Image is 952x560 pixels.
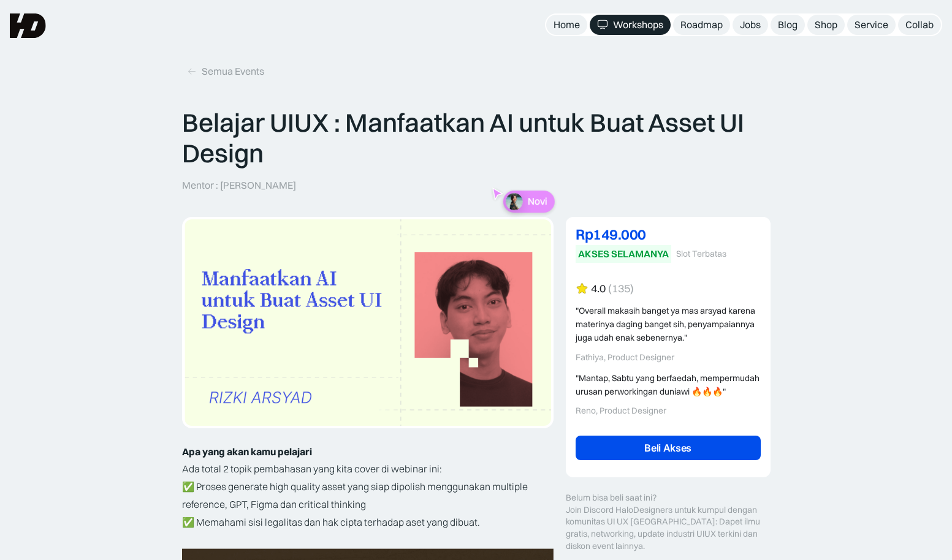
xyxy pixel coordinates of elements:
a: Roadmap [673,15,730,35]
div: Jobs [740,18,761,31]
div: Slot Terbatas [676,249,726,259]
a: Blog [771,15,805,35]
div: Workshops [613,18,663,31]
div: Collab [905,18,934,31]
div: Shop [815,18,837,31]
div: Fathiya, Product Designer [576,352,761,363]
p: Belajar UIUX : Manfaatkan AI untuk Buat Asset UI Design [182,107,771,169]
a: Shop [807,15,845,35]
p: Novi [527,195,547,207]
div: (135) [608,282,634,295]
strong: Apa yang akan kamu pelajari [182,445,312,458]
div: Reno, Product Designer [576,406,761,417]
a: Semua Events [182,61,269,81]
div: "Mantap, Sabtu yang berfaedah, mempermudah urusan perworkingan duniawi 🔥🔥🔥" [576,371,761,399]
div: Service [855,18,888,31]
div: Semua Events [202,65,264,78]
a: Collab [898,15,941,35]
div: Blog [778,18,798,31]
div: Roadmap [680,18,723,31]
p: ✅ Proses generate high quality asset yang siap dipolish menggunakan multiple reference, GPT, Figm... [182,479,554,531]
p: Mentor : [PERSON_NAME] [182,179,296,192]
p: ‍ [182,531,554,549]
div: AKSES SELAMANYA [578,248,669,260]
div: Belum bisa beli saat ini? Join Discord HaloDesigners untuk kumpul dengan komunitas UI UX [GEOGRAP... [566,493,771,553]
p: Ada total 2 topik pembahasan yang kita cover di webinar ini: [182,461,554,479]
a: Beli Akses [576,436,761,461]
a: Home [546,15,587,35]
a: Jobs [733,15,768,35]
div: Rp149.000 [576,227,761,241]
a: Workshops [590,15,671,35]
a: Service [847,15,896,35]
div: "Overall makasih banget ya mas arsyad karena materinya daging banget sih, penyampaiannya juga uda... [576,304,761,345]
div: Home [554,18,580,31]
div: 4.0 [591,282,606,295]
